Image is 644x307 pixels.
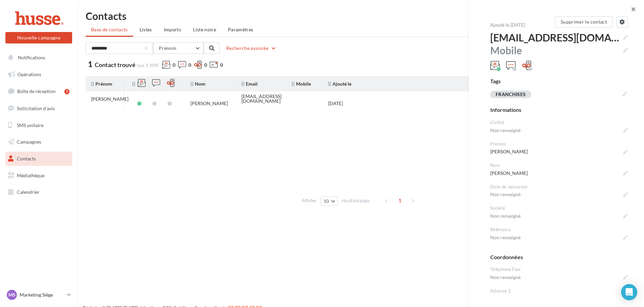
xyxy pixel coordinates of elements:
[91,97,128,101] div: [PERSON_NAME]
[5,288,72,301] a: MS Marketing Siège
[220,62,223,68] span: 0
[4,51,71,65] button: Notifications
[490,126,628,135] span: Non renseigné
[490,233,628,242] span: Non renseigné
[64,89,69,94] div: 7
[490,44,628,57] span: Mobile
[292,81,311,87] span: Mobile
[193,27,216,32] span: Liste noire
[224,44,279,52] button: Recherche avancée
[490,106,628,114] div: Informations
[324,198,329,204] span: 10
[204,62,207,68] span: 0
[490,266,628,273] div: Téléphone Fixe
[88,61,92,68] span: 1
[228,27,254,32] span: Paramètres
[328,101,343,106] div: [DATE]
[191,81,205,87] span: Nom
[621,284,637,300] div: Open Intercom Messenger
[490,162,628,168] div: Nom
[17,156,36,161] span: Contacts
[18,55,45,60] span: Notifications
[4,135,74,149] a: Campagnes
[17,173,45,178] span: Médiathèque
[4,67,74,82] a: Opérations
[17,88,56,94] span: Boîte de réception
[86,11,636,21] h1: Contacts
[490,253,628,261] div: Coordonnées
[490,78,628,85] div: Tags
[17,122,43,128] span: SMS unitaire
[490,288,628,294] div: Adresse 1
[4,118,74,132] a: SMS unitaire
[490,190,628,199] span: Non renseigné
[140,27,152,32] span: Listes
[321,196,338,206] button: 10
[241,94,282,103] div: [EMAIL_ADDRESS][DOMAIN_NAME]
[191,101,228,106] div: [PERSON_NAME]
[490,119,628,126] div: Civilité
[17,189,39,195] span: Calendrier
[490,31,628,44] span: [EMAIL_ADDRESS][DOMAIN_NAME]
[490,226,628,233] div: Référence
[164,27,181,32] span: Imports
[5,32,72,43] button: Nouvelle campagne
[4,84,74,98] a: Boîte de réception7
[17,105,55,111] span: Sollicitation d'avis
[153,42,204,54] button: Prénom
[302,197,317,204] span: Afficher
[4,152,74,166] a: Contacts
[328,81,351,87] span: Ajouté le
[241,81,258,87] span: Email
[17,139,41,145] span: Campagnes
[173,62,175,68] span: 0
[490,91,531,98] div: FRANCHISES
[8,291,16,298] span: MS
[4,185,74,199] a: Calendrier
[4,101,74,116] a: Sollicitation d'avis
[490,211,628,221] span: Non renseigné
[18,71,41,77] span: Opérations
[159,45,176,51] span: Prénom
[490,205,628,211] div: Société
[490,22,525,28] span: Ajouté le [DATE]
[490,141,628,147] div: Prénom
[490,168,628,178] span: [PERSON_NAME]
[490,184,628,190] div: Date de naissance
[188,62,191,68] span: 0
[91,81,112,87] span: Prénom
[342,197,370,204] span: résultats/page
[95,61,136,68] span: Contact trouvé
[4,168,74,183] a: Médiathèque
[137,62,158,68] span: (sur 1 399)
[394,195,405,206] span: 1
[20,291,64,298] p: Marketing Siège
[490,147,628,156] span: [PERSON_NAME]
[555,16,613,28] button: Supprimer le contact
[490,273,628,282] span: Non renseigné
